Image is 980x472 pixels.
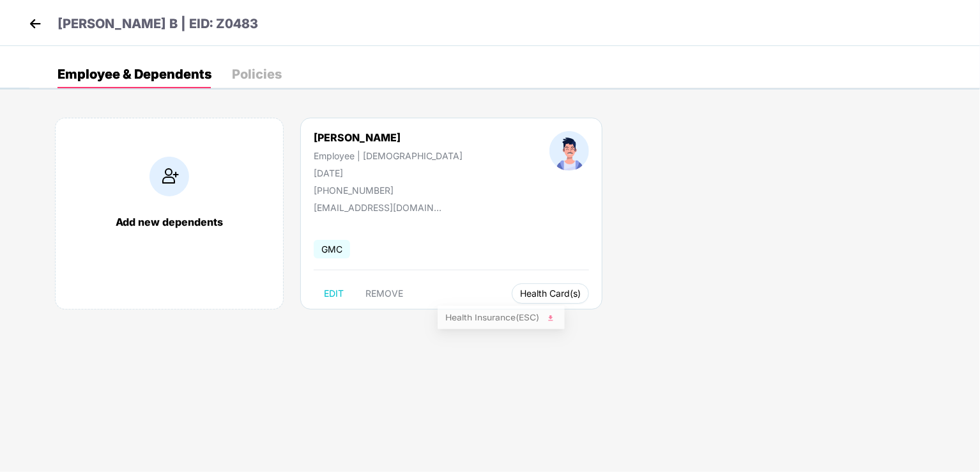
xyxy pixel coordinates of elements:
[314,202,441,213] div: [EMAIL_ADDRESS][DOMAIN_NAME]
[26,14,45,33] img: back
[324,288,344,299] span: EDIT
[57,68,211,81] div: Employee & Dependents
[355,283,413,304] button: REMOVE
[232,68,282,81] div: Policies
[544,313,557,326] img: svg+xml;base64,PHN2ZyB4bWxucz0iaHR0cDovL3d3dy53My5vcmcvMjAwMC9zdmciIHhtbG5zOnhsaW5rPSJodHRwOi8vd3...
[57,14,258,34] p: [PERSON_NAME] B | EID: Z0483
[445,311,557,326] span: Health Insurance(ESC)
[520,290,581,297] span: Health Card(s)
[512,283,589,304] button: Health Card(s)
[549,131,589,171] img: profileImage
[365,288,403,299] span: REMOVE
[314,240,350,258] span: GMC
[314,168,463,178] div: [DATE]
[314,283,354,304] button: EDIT
[314,150,463,161] div: Employee | [DEMOGRAPHIC_DATA]
[314,131,463,144] div: [PERSON_NAME]
[314,185,463,196] div: [PHONE_NUMBER]
[68,216,270,228] div: Add new dependents
[149,157,189,196] img: addIcon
